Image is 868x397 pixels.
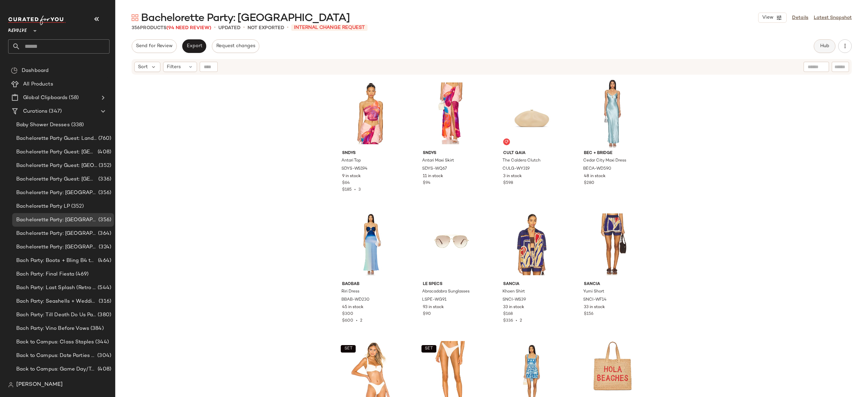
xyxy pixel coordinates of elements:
span: 3 [358,188,361,192]
span: 2 [360,319,362,323]
span: Sancia [584,281,641,287]
span: Request changes [216,43,255,49]
span: (384) [89,325,104,333]
img: svg%3e [11,67,18,74]
img: SDYS-WS194_V1.jpg [337,79,405,148]
span: Antari Top [341,158,361,164]
a: Details [792,14,808,21]
span: Bachelorette Party: [GEOGRAPHIC_DATA] [16,243,97,251]
span: The Caldera Clutch [502,158,540,164]
span: Bach Party: Last Splash (Retro [GEOGRAPHIC_DATA]) [16,284,96,292]
span: (408) [96,148,111,156]
span: [PERSON_NAME] [16,381,63,389]
span: CULG-WY319 [502,166,530,172]
span: Send for Review [136,43,173,49]
span: Back to Campus: Class Staples [16,338,94,346]
span: SDYS-WQ67 [422,166,447,172]
span: $300 [342,311,353,317]
span: $598 [503,180,513,186]
span: Bachelorette Party: [GEOGRAPHIC_DATA] [16,230,97,238]
span: Export [186,43,202,49]
span: LSPE-WG91 [422,297,447,303]
span: (352) [70,203,84,210]
span: Bach Party: Boots + Bling B4 the Ring [16,257,97,265]
span: Sort [138,63,148,71]
span: • [353,319,360,323]
span: (408) [96,365,111,373]
span: (380) [96,311,111,319]
span: Riri Dress [341,289,359,295]
span: (94 Need Review) [166,25,211,31]
span: (464) [97,257,111,265]
button: SET [341,345,356,353]
span: SET [344,346,352,351]
span: • [287,24,289,32]
div: Products [132,24,211,32]
img: cfy_white_logo.C9jOOHJF.svg [8,16,66,25]
span: $64 [342,180,350,186]
span: 356 [132,25,140,31]
span: (356) [97,216,111,224]
span: 2 [520,319,522,323]
span: SNCI-WS39 [502,297,526,303]
span: 9 in stock [342,173,361,179]
span: Curations [23,108,47,115]
span: SET [425,346,433,351]
span: Bec + Bridge [584,150,641,156]
button: Send for Review [132,39,177,53]
span: 3 in stock [503,173,522,179]
span: (316) [97,298,111,305]
span: Le Specs [423,281,480,287]
span: Sancia [503,281,560,287]
span: • [513,319,520,323]
span: • [243,24,245,32]
span: $90 [423,311,431,317]
span: (58) [67,94,79,102]
span: (347) [47,108,62,115]
span: Hub [820,43,829,49]
span: Bach Party: Till Death Do Us Party [16,311,96,319]
span: 45 in stock [342,304,363,310]
span: (304) [96,352,111,360]
span: 11 in stock [423,173,443,179]
img: svg%3e [505,140,509,144]
span: $156 [584,311,593,317]
span: • [352,188,358,192]
img: SNCI-WF14_V1.jpg [578,210,647,279]
span: (760) [97,135,111,143]
img: svg%3e [132,14,138,21]
span: SNCI-WF14 [583,297,607,303]
img: CULG-WY319_V1.jpg [498,79,566,148]
span: View [762,15,773,20]
img: BBAB-WD230_V1.jpg [337,210,405,279]
span: SNDYS [342,150,399,156]
button: Request changes [212,39,259,53]
span: $94 [423,180,431,186]
span: Abracadabra Sunglasses [422,289,470,295]
button: Export [182,39,206,53]
span: (324) [97,243,111,251]
button: View [758,13,787,23]
span: BECA-WD590 [583,166,611,172]
span: Khoen Shirt [502,289,525,295]
span: Cult Gaia [503,150,560,156]
img: svg%3e [8,382,14,387]
button: Hub [814,39,835,53]
span: 93 in stock [423,304,444,310]
span: $600 [342,319,353,323]
span: Bachelorette Party Guest: Landing Page [16,135,97,143]
span: (344) [94,338,109,346]
p: Not Exported [248,24,284,32]
span: Bach Party: Vino Before Vows [16,325,89,333]
span: Yumi Short [583,289,604,295]
img: SDYS-WQ67_V1.jpg [417,79,486,148]
img: BECA-WD590_V1.jpg [578,79,647,148]
span: Cedar City Maxi Dress [583,158,626,164]
span: 33 in stock [503,304,524,310]
span: (469) [74,270,88,278]
span: (364) [97,230,111,238]
span: 48 in stock [584,173,606,179]
span: Bachelorette Party: [GEOGRAPHIC_DATA] [16,189,97,197]
a: Latest Snapshot [814,14,852,21]
span: • [214,24,216,32]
